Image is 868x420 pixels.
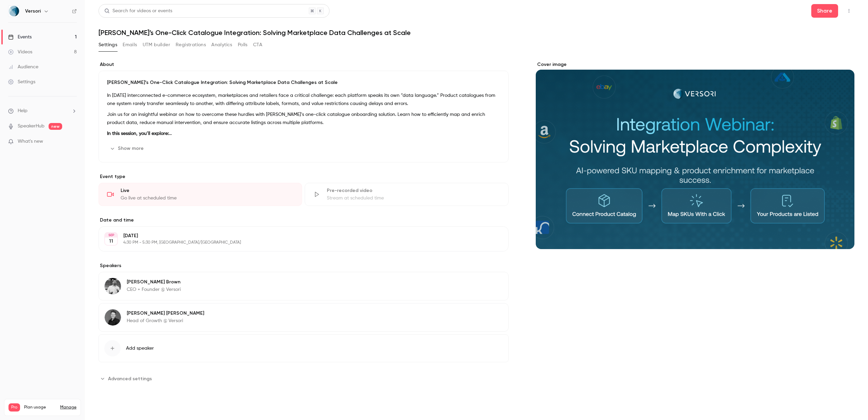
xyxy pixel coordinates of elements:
[127,279,181,285] p: [PERSON_NAME] Brown
[99,29,854,37] h1: [PERSON_NAME]’s One-Click Catalogue Integration: Solving Marketplace Data Challenges at Scale
[127,310,204,317] p: [PERSON_NAME] [PERSON_NAME]
[305,183,508,206] div: Pre-recorded videoStream at scheduled time
[8,78,35,85] div: Settings
[99,183,302,206] div: LiveGo live at scheduled time
[99,272,509,300] div: Sean Brown[PERSON_NAME] BrownCEO + Founder @ Versori
[123,232,473,239] p: [DATE]
[121,195,294,202] div: Go live at scheduled time
[536,61,854,249] section: Cover image
[104,7,172,15] div: Search for videos or events
[105,278,121,294] img: Sean Brown
[121,187,294,194] div: Live
[18,138,43,145] span: What's new
[8,403,20,412] span: Pro
[69,139,77,145] iframe: Noticeable Trigger
[99,39,117,50] button: Settings
[60,405,76,410] a: Manage
[18,107,28,115] span: Help
[8,64,38,70] div: Audience
[8,6,19,17] img: Versori
[327,187,500,194] div: Pre-recorded video
[123,240,473,245] p: 4:30 PM - 5:30 PM, [GEOGRAPHIC_DATA]/[GEOGRAPHIC_DATA]
[105,233,117,238] div: SEP
[99,303,509,332] div: George Goodfellow[PERSON_NAME] [PERSON_NAME]Head of Growth @ Versori
[107,110,500,127] p: Join us for an insightful webinar on how to overcome these hurdles with [PERSON_NAME]’s one-click...
[238,39,248,50] button: Polls
[107,91,500,108] p: In [DATE] interconnected e-commerce ecosystem, marketplaces and retailers face a critical challen...
[109,238,113,245] p: 11
[253,39,262,50] button: CTA
[8,49,32,55] div: Videos
[24,405,56,410] span: Plan usage
[99,217,509,224] label: Date and time
[99,373,156,384] button: Advanced settings
[327,195,500,202] div: Stream at scheduled time
[211,39,232,50] button: Analytics
[25,8,41,15] h6: Versori
[49,123,62,130] span: new
[176,39,206,50] button: Registrations
[105,309,121,326] img: George Goodfellow
[8,107,77,115] li: help-dropdown-opener
[536,61,854,68] label: Cover image
[127,286,181,293] p: CEO + Founder @ Versori
[107,143,148,154] button: Show more
[18,123,45,130] a: SpeakerHub
[123,39,137,50] button: Emails
[107,131,172,136] strong: In this session, you’ll explore:
[126,345,154,352] span: Add speaker
[8,34,32,40] div: Events
[99,61,509,68] label: About
[143,39,170,50] button: UTM builder
[99,173,509,180] p: Event type
[99,262,509,269] label: Speakers
[99,334,509,362] button: Add speaker
[108,375,152,382] span: Advanced settings
[107,79,500,86] p: [PERSON_NAME]’s One-Click Catalogue Integration: Solving Marketplace Data Challenges at Scale
[127,317,204,324] p: Head of Growth @ Versori
[811,4,838,18] button: Share
[99,373,509,384] section: Advanced settings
